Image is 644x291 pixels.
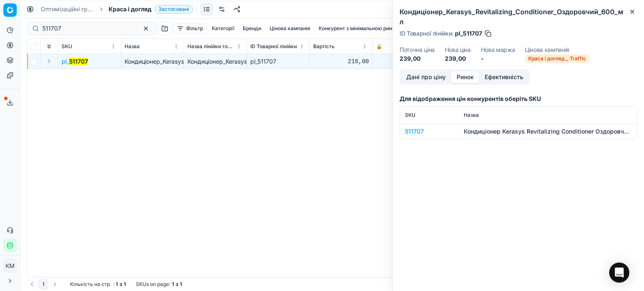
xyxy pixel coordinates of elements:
[172,281,174,288] strong: 1
[239,23,265,33] button: Бренди
[125,58,313,65] span: Кондиціонер_Kerasys_Revitalizing_Conditioner_Оздоровчий_600_мл
[69,58,88,65] mark: 511707
[124,281,126,288] strong: 1
[525,54,589,63] span: Краса і догляд _ Traffic
[39,279,48,289] button: 1
[208,23,238,33] button: Категорії
[479,71,529,83] button: Ефективність
[451,71,479,83] button: Ринок
[176,281,178,288] strong: з
[125,43,140,50] span: Назва
[445,54,471,63] dd: 239,00
[62,43,72,50] span: SKU
[266,23,314,33] button: Цінова кампанія
[400,31,453,36] span: ID Товарної лінійки :
[187,43,235,50] span: Назва лінійки товарів
[70,281,126,288] div: :
[376,43,382,50] span: 🔒
[313,57,369,66] div: 216,00
[109,5,193,13] span: Краса і доглядЗастосовані
[109,5,151,13] span: Краса і догляд
[401,71,451,83] button: Дані про ціну
[44,56,54,66] button: Expand
[400,54,435,63] dd: 239,00
[50,279,60,289] button: Go to next page
[400,7,637,27] h2: Кондиціонер_Kerasys_Revitalizing_Conditioner_Оздоровчий_600_мл
[400,47,435,53] dt: Поточна ціна
[62,57,88,66] span: pl_
[41,5,193,13] nav: breadcrumb
[42,24,134,33] input: Пошук по SKU або назві
[180,281,182,288] strong: 1
[173,23,207,33] button: Фільтр
[44,41,54,52] button: Expand all
[4,260,16,272] span: КM
[481,47,515,53] dt: Нова маржа
[313,43,335,50] span: Вартість
[405,112,415,118] span: SKU
[315,23,427,33] button: Конкурент з мінімальною ринковою ціною
[41,5,94,13] a: Оптимізаційні групи
[3,259,17,273] button: КM
[187,57,243,66] div: Кондиціонер_Kerasys_Revitalizing_Conditioner_Оздоровчий_600_мл
[609,263,629,283] div: Open Intercom Messenger
[70,281,111,288] span: Кількість на стр.
[116,281,118,288] strong: 1
[464,127,632,136] div: Кондиціонер Kerasys Revitalizing Conditioner Оздоровчий 600 мл
[250,43,297,50] span: ID Товарної лінійки
[27,279,37,289] button: Go to previous page
[464,112,479,118] span: Назва
[405,127,454,136] div: 511707
[455,29,482,38] span: pl_511707
[445,47,471,53] dt: Нова ціна
[250,57,306,66] div: pl_511707
[119,281,122,288] strong: з
[27,279,60,289] nav: pagination
[62,57,88,66] button: pl_511707
[155,5,193,13] span: Застосовані
[400,95,637,103] h3: Для відображення цін конкурентів оберіть SKU
[525,47,589,53] dt: Цінова кампанія
[136,281,170,288] span: SKUs on page :
[481,54,515,63] dd: -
